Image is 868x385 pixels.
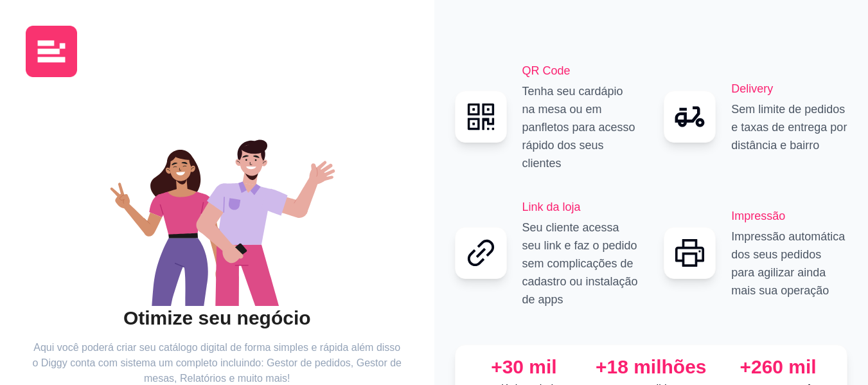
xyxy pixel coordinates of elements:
div: animation [32,113,402,306]
div: +18 milhões [592,355,709,379]
h2: Otimize seu negócio [32,306,402,330]
div: +260 mil [720,355,837,379]
p: Tenha seu cardápio na mesa ou em panfletos para acesso rápido dos seus clientes [522,82,639,172]
h2: Delivery [731,80,847,98]
h2: QR Code [522,62,639,80]
div: +30 mil [466,355,583,379]
h2: Link da loja [522,198,639,216]
p: Seu cliente acessa seu link e faz o pedido sem complicações de cadastro ou instalação de apps [522,219,639,309]
p: Sem limite de pedidos e taxas de entrega por distância e bairro [731,100,847,154]
p: Impressão automática dos seus pedidos para agilizar ainda mais sua operação [731,228,847,300]
h2: Impressão [731,207,847,225]
img: logo [26,26,77,77]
